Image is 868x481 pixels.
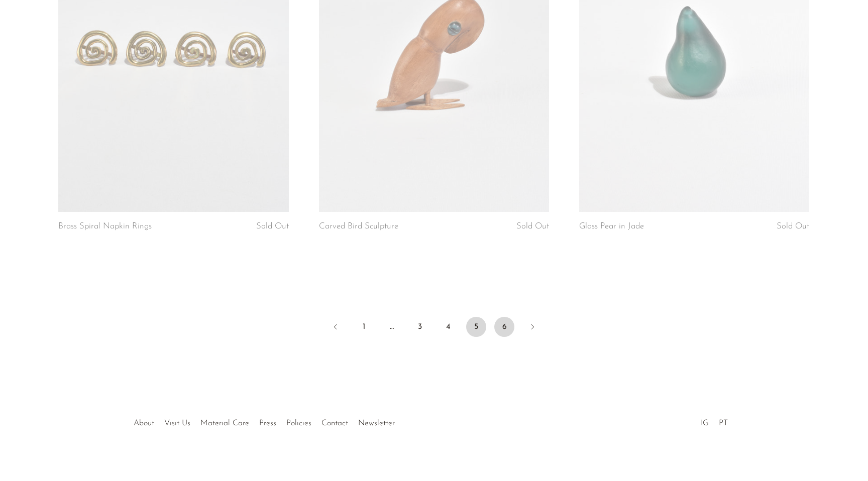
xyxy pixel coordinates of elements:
[494,317,514,337] a: 6
[259,419,276,427] a: Press
[719,419,728,427] a: PT
[777,222,809,230] span: Sold Out
[516,222,549,230] span: Sold Out
[382,317,402,337] span: …
[579,222,644,231] a: Glass Pear in Jade
[286,419,311,427] a: Policies
[354,317,374,337] a: 1
[410,317,430,337] a: 3
[696,411,733,430] ul: Social Medias
[256,222,289,230] span: Sold Out
[438,317,458,337] a: 4
[164,419,190,427] a: Visit Us
[325,317,346,339] a: Previous
[58,222,152,231] a: Brass Spiral Napkin Rings
[129,411,400,430] ul: Quick links
[321,419,348,427] a: Contact
[200,419,249,427] a: Material Care
[134,419,154,427] a: About
[319,222,398,231] a: Carved Bird Sculpture
[466,317,486,337] span: 5
[701,419,709,427] a: IG
[522,317,542,339] a: Next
